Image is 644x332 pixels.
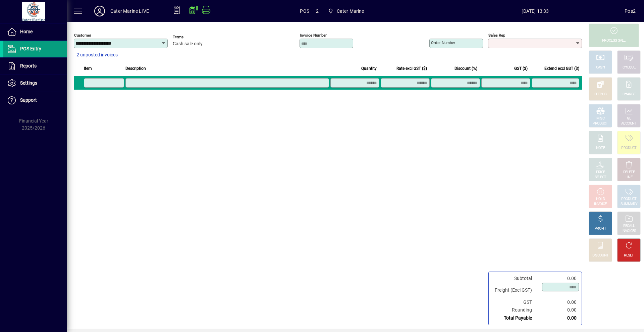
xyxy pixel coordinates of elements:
td: Total Payable [491,314,539,322]
span: Cater Marine [325,5,367,17]
a: Reports [3,58,67,75]
td: 0.00 [539,306,579,314]
span: Home [20,29,33,34]
span: Support [20,97,37,103]
td: 0.00 [539,298,579,306]
div: PRODUCT [621,146,636,151]
div: SUMMARY [621,202,637,207]
div: SELECT [595,175,606,180]
td: Freight (Excl GST) [491,282,539,298]
div: PRODUCT [593,121,608,126]
div: PRICE [596,170,605,175]
mat-label: Customer [74,33,91,38]
span: POS Entry [20,46,41,51]
span: Reports [20,63,37,68]
div: DELETE [623,170,635,175]
span: Terms [173,35,213,39]
a: Settings [3,75,67,92]
a: Home [3,23,67,40]
td: Rounding [491,306,539,314]
mat-label: Sales rep [488,33,505,38]
div: RESET [624,253,634,258]
mat-label: Invoice number [300,33,327,38]
span: 2 unposted invoices [76,51,118,58]
div: CASH [596,65,605,70]
div: EFTPOS [594,92,607,97]
td: Subtotal [491,275,539,282]
div: GL [627,116,631,121]
div: INVOICES [622,229,636,234]
div: Pos2 [625,6,636,16]
span: Settings [20,80,37,86]
span: Extend excl GST ($) [544,65,579,72]
span: Rate excl GST ($) [396,65,427,72]
div: PRODUCT [621,197,636,202]
div: DISCOUNT [592,253,608,258]
div: RECALL [623,224,635,229]
span: Cash sale only [173,41,203,47]
div: CHEQUE [623,65,635,70]
span: Quantity [361,65,377,72]
span: 2 [316,6,319,16]
span: POS [300,6,309,16]
div: MISC [596,116,604,121]
div: PROCESS SALE [602,38,626,43]
div: NOTE [596,146,605,151]
span: Description [125,65,146,72]
div: LINE [626,175,632,180]
div: CHARGE [623,92,636,97]
span: [DATE] 13:33 [446,6,625,16]
div: INVOICE [594,202,606,207]
mat-label: Order number [431,40,455,45]
a: Support [3,92,67,109]
td: 0.00 [539,275,579,282]
div: Cater Marine LIVE [110,6,149,16]
button: Profile [89,5,110,17]
button: 2 unposted invoices [74,49,120,61]
span: Cater Marine [337,6,364,16]
span: Item [84,65,92,72]
span: GST ($) [514,65,528,72]
div: HOLD [596,197,605,202]
td: 0.00 [539,314,579,322]
div: ACCOUNT [621,121,637,126]
div: PROFIT [595,226,606,231]
span: Discount (%) [454,65,477,72]
td: GST [491,298,539,306]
